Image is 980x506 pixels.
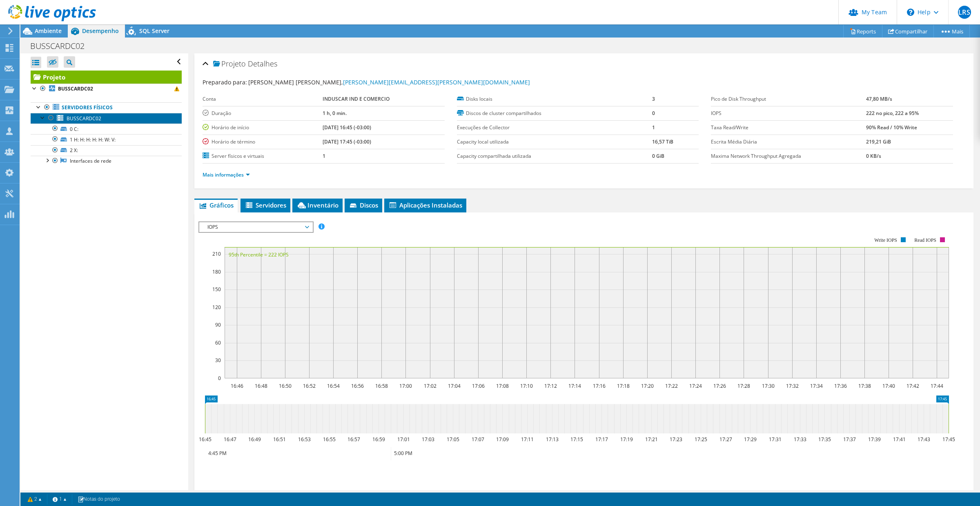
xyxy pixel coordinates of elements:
text: 17:26 [713,382,726,389]
label: Taxa Read/Write [711,124,866,132]
span: LRS [958,6,971,19]
span: Desempenho [82,27,119,35]
a: Notas do projeto [72,494,126,504]
span: Discos [349,201,378,209]
text: 17:28 [737,382,750,389]
label: Disks locais [457,95,652,103]
text: 17:18 [617,382,630,389]
a: Reports [843,25,882,38]
text: 17:22 [665,382,678,389]
text: 120 [212,304,221,311]
a: [PERSON_NAME][EMAIL_ADDRESS][PERSON_NAME][DOMAIN_NAME] [343,78,530,86]
label: Horário de término [203,138,323,146]
label: Execuções de Collector [457,124,652,132]
a: Projeto [31,71,182,84]
b: 1 [323,152,325,159]
text: 210 [212,250,221,257]
b: 222 no pico, 222 a 95% [866,110,919,117]
b: 47,80 MB/s [866,95,892,102]
text: 17:44 [931,382,943,389]
b: 0 KB/s [866,152,881,159]
text: 17:33 [794,436,806,443]
span: Ambiente [35,27,62,35]
text: 17:34 [810,382,823,389]
text: 17:25 [695,436,707,443]
text: 17:09 [496,436,509,443]
label: Duração [203,109,323,117]
text: 17:11 [521,436,534,443]
a: BUSSCARDC02 [31,113,182,124]
b: 0 GiB [652,152,664,159]
text: 16:59 [372,436,385,443]
text: 16:53 [298,436,311,443]
label: Capacity compartilhada utilizada [457,152,652,160]
text: 17:01 [397,436,410,443]
text: 17:06 [472,382,485,389]
text: 16:49 [248,436,261,443]
text: 17:02 [424,382,437,389]
text: 16:50 [279,382,292,389]
text: 17:41 [893,436,906,443]
text: 17:45 [942,436,955,443]
text: 16:52 [303,382,316,389]
label: Server físicos e virtuais [203,152,323,160]
text: 17:38 [858,382,871,389]
b: [DATE] 16:45 (-03:00) [323,124,371,131]
label: Maxima Network Throughput Agregada [711,152,866,160]
text: 17:43 [918,436,930,443]
text: 16:54 [327,382,340,389]
text: 17:08 [496,382,509,389]
b: INDUSCAR IND E COMERCIO [323,95,390,102]
text: 17:42 [906,382,919,389]
a: 1 H: H: H: H: H: W: V: [31,134,182,145]
text: 16:46 [231,382,243,389]
label: Preparado para: [203,78,247,86]
text: 95th Percentile = 222 IOPS [229,251,289,258]
span: Servidores [245,201,286,209]
b: BUSSCARDC02 [58,85,93,92]
text: 17:20 [641,382,654,389]
span: IOPS [203,222,308,232]
span: BUSSCARDC02 [67,115,101,122]
span: [PERSON_NAME] [PERSON_NAME], [248,78,530,86]
text: 17:40 [882,382,895,389]
text: 17:00 [399,382,412,389]
svg: \n [907,9,914,16]
label: Conta [203,95,323,103]
text: 16:56 [351,382,364,389]
span: Gráficos [198,201,234,209]
text: 17:24 [689,382,702,389]
text: 17:07 [472,436,484,443]
text: 17:05 [447,436,459,443]
text: 17:03 [422,436,434,443]
span: Detalhes [248,59,277,68]
text: 16:58 [375,382,388,389]
text: 17:19 [620,436,633,443]
b: 16,57 TiB [652,138,673,145]
text: 16:55 [323,436,336,443]
text: 17:36 [834,382,847,389]
text: Write IOPS [874,237,897,243]
text: 17:39 [868,436,881,443]
b: 1 h, 0 min. [323,110,347,117]
text: 16:48 [255,382,267,389]
text: 17:37 [843,436,856,443]
a: Mais [933,25,970,38]
span: Aplicações Instaladas [388,201,462,209]
text: 16:45 [199,436,212,443]
span: SQL Server [139,27,169,35]
text: 17:27 [719,436,732,443]
text: 180 [212,268,221,275]
text: 17:17 [595,436,608,443]
a: 0 C: [31,124,182,134]
text: 17:21 [645,436,658,443]
b: 1 [652,124,655,131]
text: 30 [215,357,221,364]
text: 17:31 [769,436,782,443]
text: 17:13 [546,436,559,443]
a: Mais informações [203,171,250,178]
label: Capacity local utilizada [457,138,652,146]
label: Pico de Disk Throughput [711,95,866,103]
label: Escrita Média Diária [711,138,866,146]
h1: BUSSCARDC02 [27,42,97,51]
